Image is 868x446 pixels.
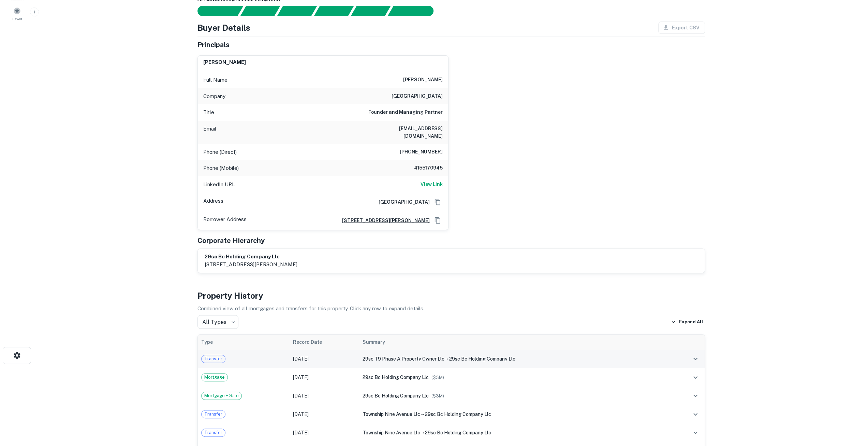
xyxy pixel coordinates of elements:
[363,375,429,380] span: 29sc bc holding company llc
[205,260,297,269] p: [STREET_ADDRESS][PERSON_NAME]
[363,393,429,398] span: 29sc bc holding company llc
[314,6,354,16] div: Principals found, AI now looking for contact information...
[402,164,443,172] h6: 4155170945
[277,6,317,16] div: Documents found, AI parsing details...
[205,253,297,261] h6: 29sc bc holding company llc
[359,335,669,350] th: Summary
[197,40,230,50] h5: Principals
[421,180,443,188] h6: View Link
[203,58,246,66] h6: [PERSON_NAME]
[197,305,705,313] p: Combined view of all mortgages and transfers for this property. Click any row to expand details.
[425,430,491,435] span: 29sc bc holding company llc
[203,76,227,84] p: Full Name
[449,356,515,362] span: 29sc bc holding company llc
[240,6,280,16] div: Your request is received and processing...
[198,335,290,350] th: Type
[431,375,444,380] span: ($ 3M )
[203,92,225,100] p: Company
[361,125,443,140] h6: [EMAIL_ADDRESS][DOMAIN_NAME]
[290,368,359,387] td: [DATE]
[432,215,443,226] button: Copy Address
[400,148,443,156] h6: [PHONE_NUMBER]
[431,393,444,398] span: ($ 3M )
[203,108,214,117] p: Title
[363,430,420,435] span: township nine avenue llc
[690,408,701,420] button: expand row
[2,4,32,23] a: Saved
[392,92,443,100] h6: [GEOGRAPHIC_DATA]
[363,355,665,363] div: →
[368,108,443,117] h6: Founder and Managing Partner
[202,374,227,381] span: Mortgage
[197,235,265,246] h5: Corporate Hierarchy
[203,197,223,207] p: Address
[290,423,359,442] td: [DATE]
[203,125,216,140] p: Email
[202,429,225,436] span: Transfer
[351,6,391,16] div: Principals found, still searching for contact information. This may take time...
[203,148,237,156] p: Phone (Direct)
[290,387,359,405] td: [DATE]
[425,411,491,417] span: 29sc bc holding company llc
[203,180,235,189] p: LinkedIn URL
[12,16,22,22] span: Saved
[690,390,701,402] button: expand row
[432,197,443,207] button: Copy Address
[202,411,225,418] span: Transfer
[197,315,238,329] div: All Types
[403,76,443,84] h6: [PERSON_NAME]
[203,164,239,172] p: Phone (Mobile)
[669,317,705,327] button: Expand All
[363,356,444,362] span: 29sc t9 phase a property owner llc
[363,429,665,436] div: →
[388,6,442,16] div: AI fulfillment process complete.
[373,198,430,206] h6: [GEOGRAPHIC_DATA]
[203,215,247,226] p: Borrower Address
[290,350,359,368] td: [DATE]
[337,217,430,224] a: [STREET_ADDRESS][PERSON_NAME]
[290,335,359,350] th: Record Date
[363,410,665,418] div: →
[363,411,420,417] span: township nine avenue llc
[197,22,250,34] h4: Buyer Details
[690,353,701,365] button: expand row
[690,371,701,383] button: expand row
[197,289,705,302] h4: Property History
[290,405,359,423] td: [DATE]
[690,427,701,438] button: expand row
[202,355,225,362] span: Transfer
[189,6,240,16] div: Sending borrower request to AI...
[202,392,241,399] span: Mortgage + Sale
[421,180,443,189] a: View Link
